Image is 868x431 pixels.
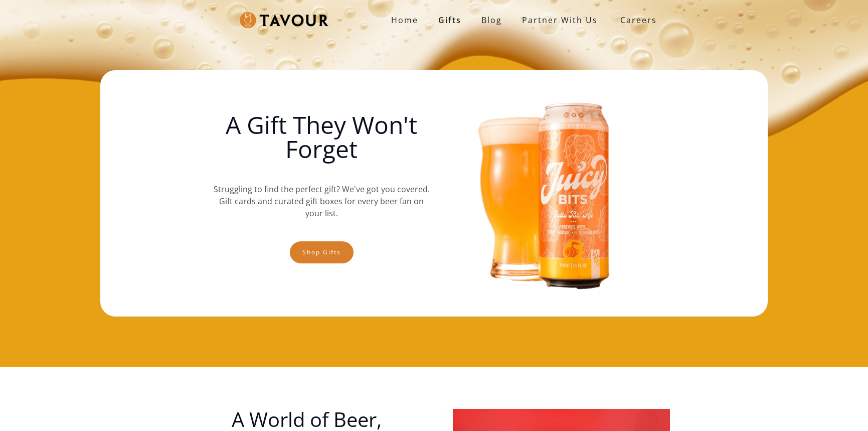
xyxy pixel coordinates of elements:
a: Blog [471,10,512,30]
a: partner with us [512,10,608,30]
a: Home [381,10,428,30]
h1: A Gift They Won't Forget [213,113,430,161]
a: Gifts [428,10,471,30]
p: Struggling to find the perfect gift? We've got you covered. Gift cards and curated gift boxes for... [213,173,430,229]
strong: Home [391,15,418,26]
a: Shop gifts [290,241,354,263]
a: Careers [608,6,664,34]
strong: Careers [620,10,657,30]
